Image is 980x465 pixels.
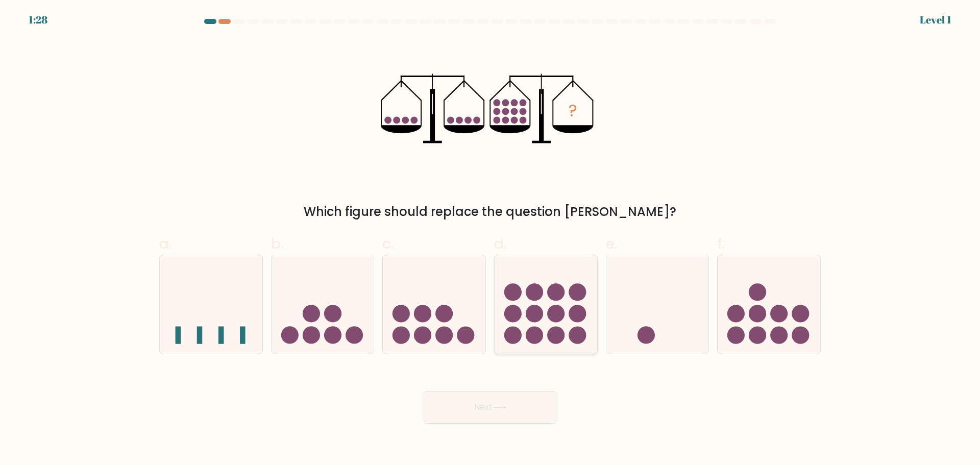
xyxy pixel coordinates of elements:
div: Which figure should replace the question [PERSON_NAME]? [165,203,815,221]
tspan: ? [569,100,578,123]
span: d. [494,234,506,254]
div: Level 1 [920,12,951,28]
span: e. [606,234,617,254]
button: Next [424,391,556,424]
span: b. [271,234,283,254]
div: 1:28 [29,12,47,28]
span: c. [382,234,394,254]
span: f. [717,234,724,254]
span: a. [159,234,171,254]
